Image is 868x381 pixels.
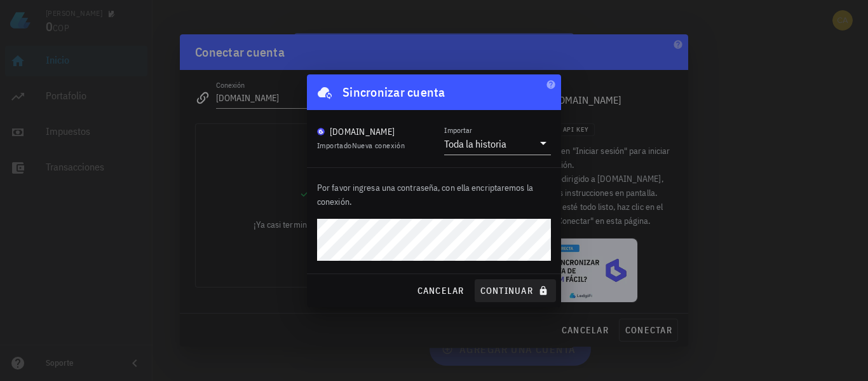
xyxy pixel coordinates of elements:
[317,128,325,135] img: BudaPuntoCom
[411,279,469,302] button: cancelar
[475,279,556,302] button: continuar
[480,285,551,296] span: continuar
[342,82,445,102] div: Sincronizar cuenta
[330,125,395,138] div: [DOMAIN_NAME]
[352,141,405,150] span: Nueva conexión
[444,137,506,150] div: Toda la historia
[444,133,551,155] div: ImportarToda la historia
[444,125,472,135] label: Importar
[416,285,464,296] span: cancelar
[317,141,405,150] span: Importado
[317,181,551,209] p: Por favor ingresa una contraseña, con ella encriptaremos la conexión.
